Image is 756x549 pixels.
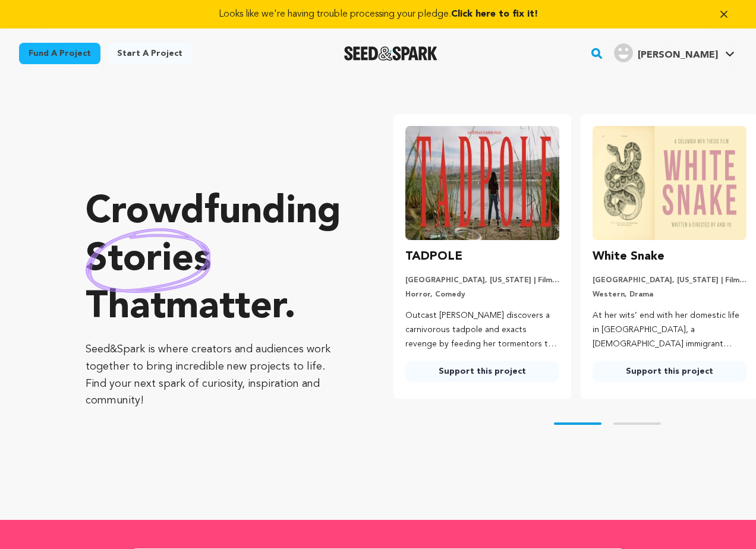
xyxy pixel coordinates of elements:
[614,43,718,62] div: Sam C.'s Profile
[593,361,746,382] a: Support this project
[19,43,100,64] a: Fund a project
[344,46,437,61] img: Seed&Spark Logo Dark Mode
[405,361,559,382] a: Support this project
[638,51,718,60] span: [PERSON_NAME]
[405,290,559,299] p: Horror, Comedy
[593,290,746,299] p: Western, Drama
[593,247,664,266] h3: White Snake
[405,126,559,240] img: TADPOLE image
[593,309,746,351] p: At her wits’ end with her domestic life in [GEOGRAPHIC_DATA], a [DEMOGRAPHIC_DATA] immigrant moth...
[86,189,346,332] p: Crowdfunding that .
[344,46,437,61] a: Seed&Spark Homepage
[612,41,737,66] span: Sam C.'s Profile
[108,43,192,64] a: Start a project
[614,43,633,62] img: user.png
[86,228,211,293] img: hand sketched image
[593,276,746,285] p: [GEOGRAPHIC_DATA], [US_STATE] | Film Short
[86,341,346,409] p: Seed&Spark is where creators and audiences work together to bring incredible new projects to life...
[14,7,742,21] a: Looks like we're having trouble processing your pledge.Click here to fix it!
[451,10,538,19] span: Click here to fix it!
[405,276,559,285] p: [GEOGRAPHIC_DATA], [US_STATE] | Film Short
[166,289,284,327] span: matter
[405,309,559,351] p: Outcast [PERSON_NAME] discovers a carnivorous tadpole and exacts revenge by feeding her tormentor...
[593,126,746,240] img: White Snake image
[612,41,737,62] a: Sam C.'s Profile
[405,247,462,266] h3: TADPOLE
